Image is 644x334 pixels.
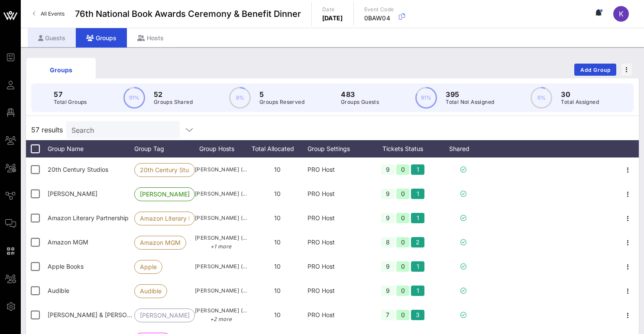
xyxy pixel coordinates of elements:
[619,10,624,18] span: K
[195,262,247,271] span: [PERSON_NAME] ([EMAIL_ADDRESS][DOMAIN_NAME])
[274,214,281,222] span: 10
[28,28,76,48] div: Guests
[307,303,368,327] div: PRO Host
[274,166,281,173] span: 10
[195,242,247,251] p: +1 more
[446,98,494,106] p: Total Not Assigned
[396,310,410,320] div: 0
[396,164,410,175] div: 0
[75,7,301,20] span: 76th National Book Awards Ceremony & Benefit Dinner
[195,286,247,295] span: [PERSON_NAME] ([EMAIL_ADDRESS][DOMAIN_NAME])
[364,14,394,22] p: 0BAW04
[307,279,368,303] div: PRO Host
[396,286,410,296] div: 0
[307,157,368,182] div: PRO Host
[274,190,281,197] span: 10
[127,28,174,48] div: Hosts
[48,214,129,222] span: Amazon Literary Partnership
[48,238,88,246] span: Amazon MGM
[381,213,395,223] div: 9
[411,310,424,320] div: 3
[396,261,410,272] div: 0
[381,261,395,272] div: 9
[140,236,181,249] span: Amazon MGM
[396,213,410,223] div: 0
[322,14,343,22] p: [DATE]
[259,89,304,100] p: 5
[322,5,343,14] p: Date
[48,140,134,157] div: Group Name
[381,286,395,296] div: 9
[48,311,155,318] span: Barnes & Noble
[259,98,304,106] p: Groups Reserved
[368,140,437,157] div: Tickets Status
[411,164,424,175] div: 1
[140,188,189,201] span: [PERSON_NAME]
[195,189,247,198] span: [PERSON_NAME] ([EMAIL_ADDRESS][DOMAIN_NAME])
[41,10,65,17] span: All Events
[411,213,424,223] div: 1
[381,164,395,175] div: 9
[48,287,69,294] span: Audible
[381,310,395,320] div: 7
[341,98,379,106] p: Groups Guests
[411,286,424,296] div: 1
[140,309,189,322] span: [PERSON_NAME] & [PERSON_NAME]
[396,237,410,247] div: 0
[446,89,494,100] p: 395
[561,89,599,100] p: 30
[396,189,410,199] div: 0
[341,89,379,100] p: 483
[561,98,599,106] p: Total Assigned
[195,234,247,251] span: [PERSON_NAME] ([EMAIL_ADDRESS][DOMAIN_NAME])
[307,254,368,279] div: PRO Host
[48,190,97,197] span: Alden Warner
[307,206,368,230] div: PRO Host
[154,98,193,106] p: Groups Shared
[411,261,424,272] div: 1
[54,98,87,106] p: Total Groups
[195,140,247,157] div: Group Hosts
[307,140,368,157] div: Group Settings
[140,164,189,177] span: 20th Century Stud…
[134,140,195,157] div: Group Tag
[76,28,127,48] div: Groups
[364,5,394,14] p: Event Code
[28,7,70,21] a: All Events
[140,212,189,225] span: Amazon Literary P…
[48,166,108,173] span: 20th Century Studios
[140,285,162,298] span: Audible
[437,140,489,157] div: Shared
[247,140,307,157] div: Total Allocated
[574,64,616,76] button: Add Group
[381,189,395,199] div: 9
[31,125,63,135] span: 57 results
[411,237,424,247] div: 2
[411,189,424,199] div: 1
[195,214,247,222] span: [PERSON_NAME] ([EMAIL_ADDRESS][DOMAIN_NAME])
[274,238,281,246] span: 10
[307,182,368,206] div: PRO Host
[48,263,84,270] span: Apple Books
[33,65,89,74] div: Groups
[307,230,368,254] div: PRO Host
[140,260,157,273] span: Apple
[154,89,193,100] p: 52
[274,287,281,294] span: 10
[613,6,629,22] div: K
[195,306,247,324] span: [PERSON_NAME] ([EMAIL_ADDRESS][DOMAIN_NAME])
[381,237,395,247] div: 8
[54,89,87,100] p: 57
[274,263,281,270] span: 10
[195,165,247,174] span: [PERSON_NAME] ([PERSON_NAME][EMAIL_ADDRESS][PERSON_NAME][DOMAIN_NAME])
[274,311,281,318] span: 10
[580,67,611,73] span: Add Group
[195,315,247,324] p: +2 more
